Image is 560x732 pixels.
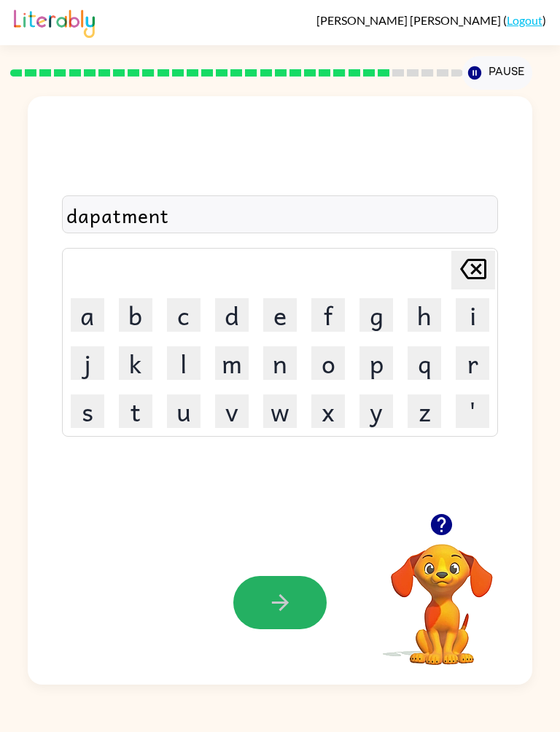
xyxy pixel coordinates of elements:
[263,298,297,332] button: e
[167,298,201,332] button: c
[507,13,542,27] a: Logout
[462,56,532,90] button: Pause
[408,346,441,380] button: q
[71,394,104,428] button: s
[456,346,489,380] button: r
[119,346,152,380] button: k
[316,13,546,27] div: ( )
[71,346,104,380] button: j
[66,200,494,230] div: dapatment
[215,346,249,380] button: m
[263,346,297,380] button: n
[311,394,345,428] button: x
[119,298,152,332] button: b
[408,394,441,428] button: z
[316,13,503,27] span: [PERSON_NAME] [PERSON_NAME]
[167,394,201,428] button: u
[369,521,515,667] video: Your browser must support playing .mp4 files to use Literably. Please try using another browser.
[311,346,345,380] button: o
[14,6,95,38] img: Literably
[311,298,345,332] button: f
[408,298,441,332] button: h
[359,394,393,428] button: y
[167,346,201,380] button: l
[71,298,104,332] button: a
[215,298,249,332] button: d
[263,394,297,428] button: w
[359,346,393,380] button: p
[119,394,152,428] button: t
[456,394,489,428] button: '
[359,298,393,332] button: g
[215,394,249,428] button: v
[456,298,489,332] button: i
